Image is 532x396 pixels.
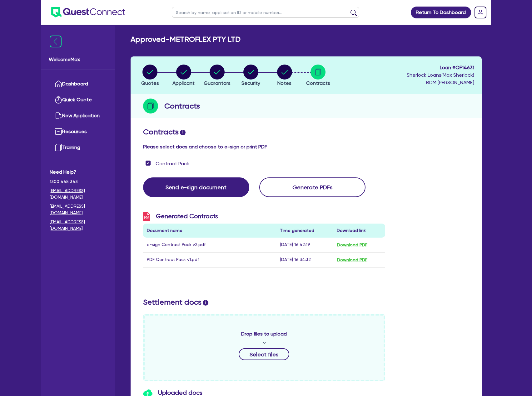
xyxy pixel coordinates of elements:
input: Search by name, application ID or mobile number... [172,7,359,18]
button: Generate PDFs [259,177,365,197]
span: Guarantors [204,80,231,86]
th: Download link [333,224,385,238]
a: [EMAIL_ADDRESS][DOMAIN_NAME] [50,187,106,200]
h3: Generated Contracts [143,212,385,221]
button: Download PDF [337,256,368,263]
td: [DATE] 16:34:32 [276,252,333,267]
button: Notes [277,64,292,87]
span: i [180,130,186,135]
img: quest-connect-logo-blue [51,7,125,17]
img: step-icon [143,99,158,113]
a: Dropdown toggle [472,4,489,21]
td: PDF Contract Pack v1.pdf [143,252,276,267]
a: Quick Quote [50,92,106,108]
h4: Please select docs and choose to e-sign or print PDF [143,144,469,150]
button: Download PDF [337,241,368,249]
span: Security [241,80,260,86]
a: [EMAIL_ADDRESS][DOMAIN_NAME] [50,219,106,232]
button: Quotes [141,64,159,87]
span: Quotes [141,80,159,86]
span: Contracts [306,80,330,86]
a: [EMAIL_ADDRESS][DOMAIN_NAME] [50,203,106,216]
a: Resources [50,124,106,140]
span: Sherlock Loans ( Max Sherlock ) [407,72,474,78]
h2: Contracts [143,128,469,137]
span: Welcome Max [49,56,107,63]
span: Notes [277,80,291,86]
span: i [203,300,208,306]
span: 1300 465 363 [50,178,106,185]
a: Return To Dashboard [411,7,471,18]
span: Loan # QF14631 [407,64,474,71]
button: Contracts [306,64,331,87]
th: Document name [143,224,276,238]
span: Applicant [172,80,195,86]
td: e-sign Contract Pack v2.pdf [143,238,276,253]
a: Dashboard [50,76,106,92]
span: Need Help? [50,168,106,176]
img: new-application [55,112,62,119]
td: [DATE] 16:42:19 [276,238,333,253]
span: Drop files to upload [241,330,287,338]
button: Send e-sign document [143,177,249,197]
h2: Settlement docs [143,298,469,307]
span: or [262,340,266,346]
img: training [55,144,62,151]
img: resources [55,128,62,135]
img: icon-pdf [143,212,150,221]
button: Guarantors [203,64,231,87]
h2: Approved - METROFLEX PTY LTD [131,35,241,44]
button: Select files [239,348,289,360]
h2: Contracts [164,100,200,112]
a: New Application [50,108,106,124]
button: Applicant [172,64,195,87]
button: Security [241,64,261,87]
a: Training [50,140,106,156]
span: BDM: [PERSON_NAME] [407,79,474,86]
th: Time generated [276,224,333,238]
img: quick-quote [55,96,62,104]
img: icon-menu-close [50,36,62,47]
label: Contract Pack [156,160,189,167]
